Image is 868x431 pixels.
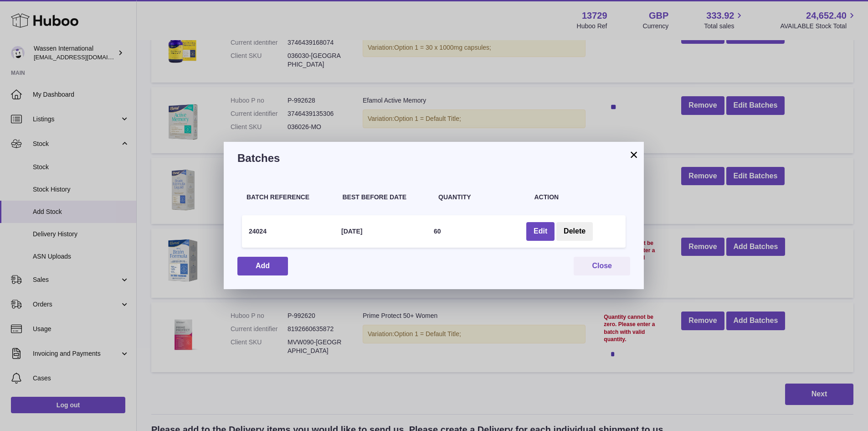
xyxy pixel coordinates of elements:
h4: Best Before Date [343,193,430,202]
h4: 24024 [249,227,267,236]
button: Edit [526,222,555,241]
h3: Batches [237,151,630,166]
h4: Batch Reference [247,193,334,202]
button: Add [237,257,288,275]
h4: Action [534,193,621,202]
h4: 60 [434,227,441,236]
h4: [DATE] [341,227,362,236]
h4: Quantity [438,193,525,202]
button: Close [574,257,630,275]
button: × [628,149,639,160]
button: Delete [556,222,593,241]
